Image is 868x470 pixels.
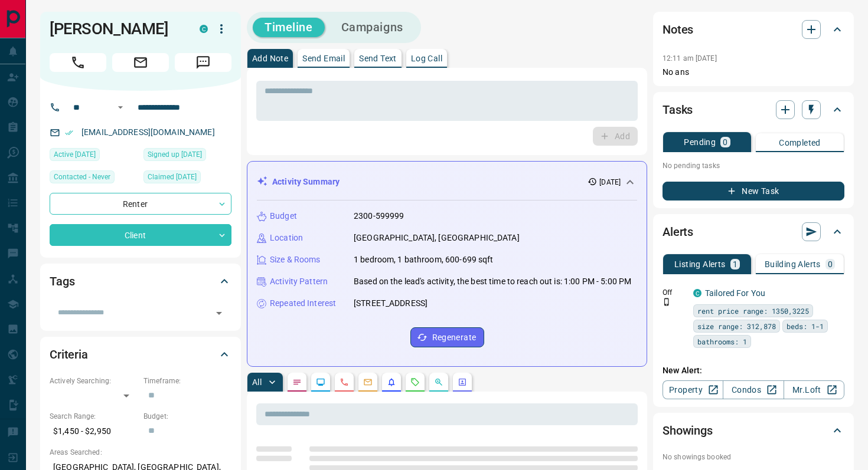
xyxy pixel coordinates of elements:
[50,148,138,165] div: Sat Jul 19 2025
[252,54,288,63] p: Add Note
[697,305,809,317] span: rent price range: 1350,3225
[354,232,520,244] p: [GEOGRAPHIC_DATA], [GEOGRAPHIC_DATA]
[663,416,844,445] div: Showings
[828,260,833,268] p: 0
[50,53,106,72] span: Call
[434,377,443,387] svg: Opportunities
[705,288,765,298] a: Tailored For You
[765,260,821,268] p: Building Alerts
[257,171,637,193] div: Activity Summary[DATE]
[50,193,231,215] div: Renter
[316,377,325,387] svg: Lead Browsing Activity
[113,100,128,114] button: Open
[359,54,397,63] p: Send Text
[50,422,138,441] p: $1,450 - $2,950
[411,54,442,63] p: Log Call
[663,364,844,377] p: New Alert:
[50,19,182,38] h1: [PERSON_NAME]
[50,272,74,291] h2: Tags
[292,377,302,387] svg: Notes
[253,18,325,37] button: Timeline
[175,53,231,72] span: Message
[143,148,231,165] div: Fri Mar 07 2025
[270,297,336,310] p: Repeated Interest
[50,411,138,422] p: Search Range:
[50,376,138,386] p: Actively Searching:
[143,170,231,187] div: Sat Mar 08 2025
[354,297,428,310] p: [STREET_ADDRESS]
[50,447,231,458] p: Areas Searched:
[252,378,262,386] p: All
[54,149,96,160] span: Active [DATE]
[54,171,110,183] span: Contacted - Never
[663,380,723,399] a: Property
[663,421,713,440] h2: Showings
[143,411,231,422] p: Budget:
[663,298,671,306] svg: Push Notification Only
[270,275,328,288] p: Activity Pattern
[410,377,420,387] svg: Requests
[81,127,215,137] a: [EMAIL_ADDRESS][DOMAIN_NAME]
[599,177,621,188] p: [DATE]
[270,254,321,266] p: Size & Rooms
[329,18,415,37] button: Campaigns
[784,380,844,399] a: Mr.Loft
[684,138,716,146] p: Pending
[302,54,345,63] p: Send Email
[663,54,717,63] p: 12:11 am [DATE]
[50,267,231,295] div: Tags
[697,336,747,347] span: bathrooms: 1
[663,222,693,241] h2: Alerts
[50,224,231,246] div: Client
[143,376,231,386] p: Timeframe:
[270,232,303,244] p: Location
[410,327,484,347] button: Regenerate
[354,254,494,266] p: 1 bedroom, 1 bathroom, 600-699 sqft
[779,139,821,147] p: Completed
[148,149,202,160] span: Signed up [DATE]
[211,305,227,321] button: Open
[733,260,738,268] p: 1
[50,340,231,369] div: Criteria
[674,260,726,268] p: Listing Alerts
[458,377,467,387] svg: Agent Actions
[363,377,373,387] svg: Emails
[693,289,701,297] div: condos.ca
[663,15,844,44] div: Notes
[663,452,844,462] p: No showings booked
[50,345,88,364] h2: Criteria
[270,210,297,222] p: Budget
[663,287,686,298] p: Off
[200,25,208,33] div: condos.ca
[663,66,844,78] p: No ans
[387,377,396,387] svg: Listing Alerts
[787,320,824,332] span: beds: 1-1
[663,20,693,39] h2: Notes
[663,218,844,246] div: Alerts
[65,129,73,137] svg: Email Verified
[723,380,784,399] a: Condos
[112,53,169,72] span: Email
[663,96,844,124] div: Tasks
[340,377,349,387] svg: Calls
[697,320,776,332] span: size range: 312,878
[354,210,404,222] p: 2300-599999
[663,182,844,201] button: New Task
[354,275,631,288] p: Based on the lead's activity, the best time to reach out is: 1:00 PM - 5:00 PM
[272,176,340,188] p: Activity Summary
[723,138,727,146] p: 0
[148,171,197,183] span: Claimed [DATE]
[663,100,693,119] h2: Tasks
[663,157,844,175] p: No pending tasks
